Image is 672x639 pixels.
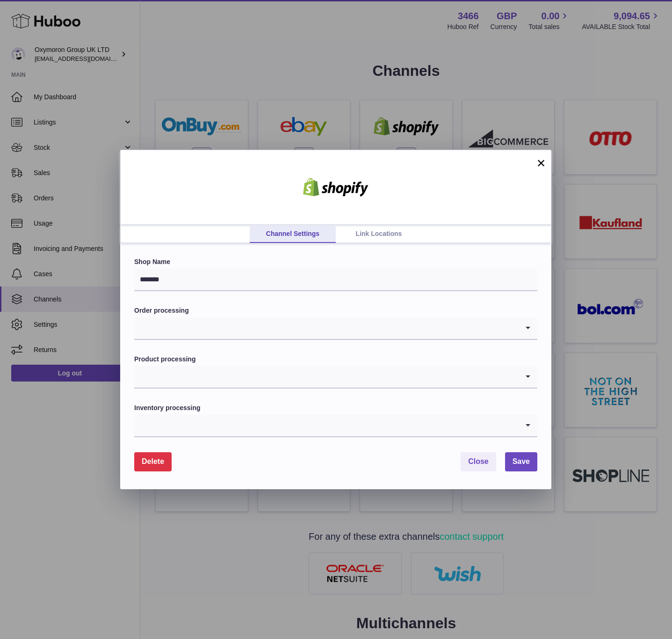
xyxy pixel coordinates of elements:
input: Search for option [134,366,519,388]
label: Inventory processing [134,404,537,412]
span: Delete [142,457,164,465]
div: Search for option [134,317,537,340]
input: Search for option [134,415,519,436]
label: Product processing [134,355,537,364]
label: Order processing [134,306,537,315]
div: Search for option [134,366,537,389]
button: Save [505,452,537,471]
label: Shop Name [134,257,537,266]
img: shopify [296,178,376,197]
span: Close [468,457,489,465]
input: Search for option [134,317,519,339]
button: Delete [134,452,172,471]
a: Channel Settings [250,225,336,243]
button: × [535,157,547,169]
a: Link Locations [336,225,422,243]
span: Save [513,457,530,465]
div: Search for option [134,415,537,437]
button: Close [461,452,496,471]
